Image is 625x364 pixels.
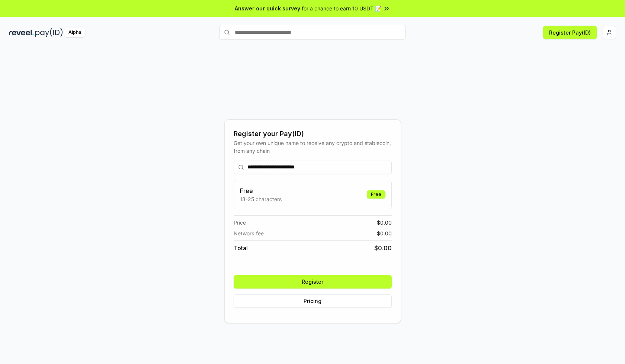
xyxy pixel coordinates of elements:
div: Get your own unique name to receive any crypto and stablecoin, from any chain [234,139,392,155]
span: for a chance to earn 10 USDT 📝 [302,4,381,12]
button: Register [234,275,392,289]
img: pay_id [35,28,63,37]
p: 13-25 characters [240,195,282,203]
div: Free [367,190,385,199]
span: Network fee [234,229,264,237]
h3: Free [240,186,282,195]
span: Total [234,244,248,252]
span: $ 0.00 [377,229,392,237]
div: Alpha [64,28,85,37]
img: reveel_dark [9,28,34,37]
span: $ 0.00 [374,244,392,252]
span: $ 0.00 [377,219,392,226]
div: Register your Pay(ID) [234,129,392,139]
span: Answer our quick survey [235,4,300,12]
button: Register Pay(ID) [543,26,597,39]
span: Price [234,219,246,226]
button: Pricing [234,294,392,308]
